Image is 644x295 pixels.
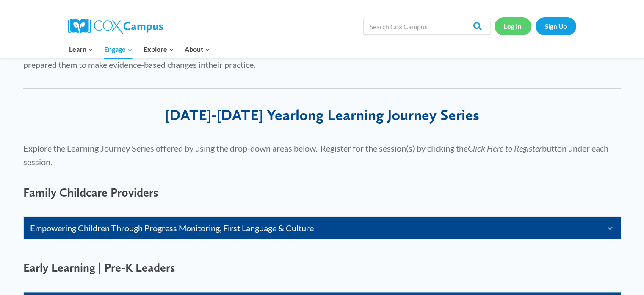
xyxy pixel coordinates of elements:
button: Child menu of Learn [64,40,99,58]
input: Search Cox Campus [363,18,490,35]
a: Empowering Children Through Progress Monitoring, First Language & Culture [30,221,593,235]
span: Early Learning | Pre-K Leaders [23,260,175,275]
button: Child menu of Explore [138,40,180,58]
nav: Secondary Navigation [495,17,576,35]
a: Sign Up [536,17,576,35]
em: Click Here to Register [468,143,542,153]
span: Family Childcare Providers [23,185,158,199]
button: Child menu of Engage [99,40,138,58]
img: Cox Campus [68,19,163,34]
span: their practice. [205,59,255,70]
p: Explore the Learning Journey Series offered by using the drop-down areas below. Register for the ... [23,141,621,169]
nav: Primary Navigation [64,40,216,58]
button: Child menu of About [179,40,216,58]
span: [DATE]-[DATE] Yearlong Learning Journey Series [165,106,479,124]
a: Log In [495,17,531,35]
